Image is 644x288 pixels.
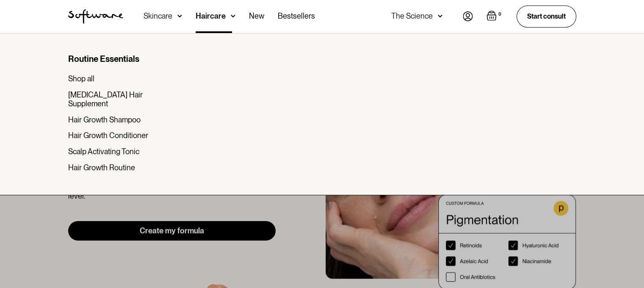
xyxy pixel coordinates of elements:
div: Hair Growth Shampoo [68,115,141,125]
div: Hair Growth Routine [68,163,135,172]
a: [MEDICAL_DATA] Hair Supplement [68,90,175,108]
div: Hair Growth Conditioner [68,131,148,140]
div: Routine Essentials [68,54,175,64]
div: Skincare [144,12,172,20]
div: The Science [391,12,433,20]
a: Shop all [68,74,175,83]
a: home [68,9,123,24]
img: arrow down [177,12,182,20]
img: arrow down [438,12,442,20]
img: arrow down [231,12,235,20]
div: 0 [497,11,503,18]
img: Software Logo [68,9,123,24]
a: Hair Growth Shampoo [68,115,175,125]
div: Scalp Activating Tonic [68,147,139,156]
a: Hair Growth Routine [68,163,175,172]
div: Haircare [196,12,226,20]
div: Shop all [68,74,94,83]
a: Start consult [517,6,576,27]
a: Scalp Activating Tonic [68,147,175,156]
a: Open empty cart [486,11,503,22]
a: Hair Growth Conditioner [68,131,175,140]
